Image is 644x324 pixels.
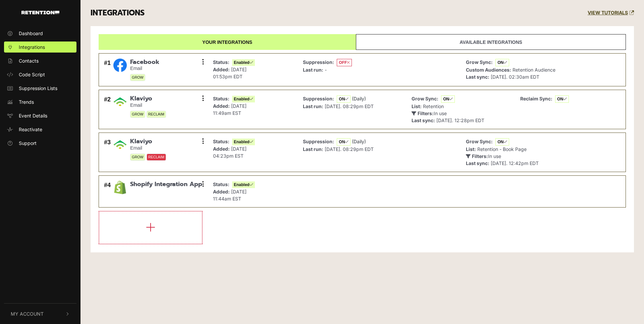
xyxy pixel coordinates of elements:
h3: INTEGRATIONS [91,8,145,18]
img: Facebook [113,59,127,72]
strong: Added: [213,103,230,109]
span: [DATE]. 08:29pm EDT [325,146,374,152]
a: Integrations [4,42,76,53]
span: Enabled [232,139,255,145]
span: GROW [130,74,145,81]
strong: Last sync: [466,160,489,166]
strong: Status: [213,139,229,144]
img: Klaviyo [113,95,127,108]
img: Klaviyo [113,138,127,151]
span: Enabled [232,59,255,66]
div: #2 [104,95,111,124]
strong: Reclaim Sync: [520,96,552,101]
img: Shopify Integration App [113,181,127,194]
span: ON [495,138,509,146]
strong: Last sync: [412,117,435,123]
strong: Added: [213,189,230,194]
span: [DATE] 01:53pm EDT [213,67,247,79]
strong: Added: [213,67,230,72]
span: Support [19,140,37,147]
span: Shopify Integration App [130,181,202,188]
strong: Last run: [303,67,323,73]
span: Contacts [19,57,39,64]
span: Retention - Book Page [477,146,527,152]
span: ON [495,59,509,66]
strong: Grow Sync: [466,59,493,65]
span: (Daily) [352,139,366,144]
strong: Suppression: [303,59,334,65]
span: Event Details [19,112,47,119]
span: Retention [423,103,444,109]
span: Klaviyo [130,95,166,102]
span: Klaviyo [130,138,166,145]
span: My Account [11,310,44,317]
strong: Status: [213,96,229,101]
div: #3 [104,138,111,167]
span: Trends [19,98,34,105]
strong: Status: [213,59,229,65]
button: My Account [4,304,76,324]
span: [DATE]. 02:30am EDT [491,74,539,80]
strong: Status: [213,181,229,187]
div: #1 [104,59,111,81]
span: ON [337,95,351,103]
small: Email [130,102,166,108]
strong: Added: [213,146,230,152]
span: [DATE]. 12:28pm EDT [436,117,484,123]
span: RECLAIM [147,154,166,161]
span: Enabled [232,96,255,102]
a: Contacts [4,55,76,66]
span: Dashboard [19,30,43,37]
strong: Last run: [303,146,323,152]
span: Code Script [19,71,45,78]
a: Reactivate [4,124,76,135]
a: Dashboard [4,28,76,39]
strong: List: [412,103,422,109]
strong: Last run: [303,103,323,109]
span: GROW [130,154,145,161]
a: VIEW TUTORIALS [588,10,634,16]
span: Reactivate [19,126,42,133]
p: In use [412,110,484,117]
span: Enabled [232,181,255,188]
strong: Custom Audiences: [466,67,511,73]
strong: Filters: [418,110,434,116]
strong: Suppression: [303,96,334,101]
strong: Suppression: [303,139,334,144]
span: - [325,67,327,73]
small: Email [130,145,166,151]
span: ON [337,138,351,146]
strong: Grow Sync: [466,139,493,144]
span: [DATE]. 12:42pm EDT [491,160,539,166]
span: Suppression Lists [19,85,57,92]
span: Integrations [19,44,45,51]
a: Support [4,138,76,149]
a: Available integrations [356,34,626,50]
a: Trends [4,96,76,107]
span: Retention Audience [513,67,555,73]
a: Your integrations [99,34,356,50]
span: ON [441,95,455,103]
strong: List: [466,146,476,152]
span: [DATE]. 08:29pm EDT [325,103,374,109]
strong: Grow Sync: [412,96,438,101]
span: Facebook [130,59,159,66]
span: (Daily) [352,96,366,101]
div: #4 [104,181,111,202]
strong: Filters: [472,153,488,159]
strong: Last sync: [466,74,489,80]
span: ON [555,95,569,103]
span: OFF [337,59,352,66]
a: Event Details [4,110,76,121]
img: Retention.com [21,11,59,14]
p: In use [466,153,539,160]
a: Code Script [4,69,76,80]
small: Email [130,66,159,71]
a: Suppression Lists [4,83,76,94]
span: GROW [130,111,145,118]
span: RECLAIM [147,111,166,118]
